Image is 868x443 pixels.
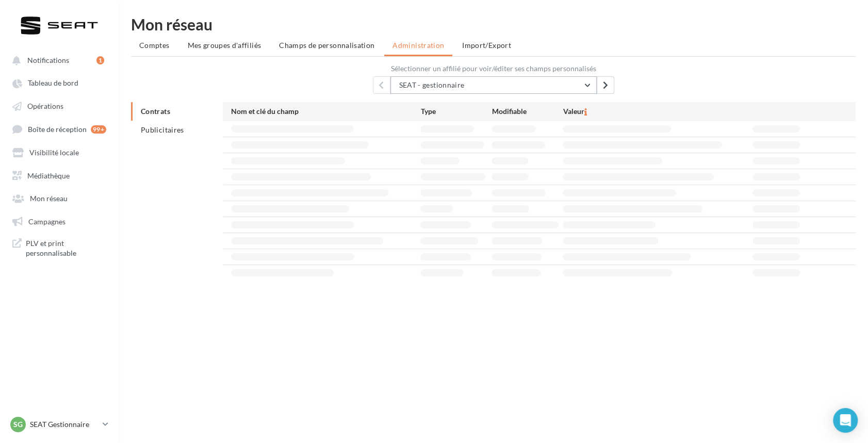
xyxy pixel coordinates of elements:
[28,79,78,88] span: Tableau de bord
[6,51,108,69] button: Notifications 1
[28,217,65,225] span: Campagnes
[26,238,106,258] span: PLV et print personnalisable
[6,234,112,262] a: PLV et print personnalisable
[462,41,511,50] span: Import/Export
[833,408,858,433] div: Open Intercom Messenger
[187,41,261,50] span: Mes groupes d'affiliés
[139,41,169,50] span: Comptes
[131,65,856,72] label: Sélectionner un affilié pour voir/éditer ses champs personnalisés
[6,96,112,115] a: Opérations
[96,56,104,64] div: 1
[279,41,374,50] span: Champs de personnalisation
[30,419,99,430] p: SEAT Gestionnaire
[27,171,70,179] span: Médiathèque
[492,106,563,117] div: Modifiable
[6,166,112,184] a: Médiathèque
[6,211,112,230] a: Campagnes
[399,80,465,89] span: SEAT - gestionnaire
[563,106,752,117] div: Valeur
[6,119,112,138] a: Boîte de réception 99+
[13,419,23,430] span: SG
[6,188,112,207] a: Mon réseau
[390,76,597,94] button: SEAT - gestionnaire
[29,148,79,157] span: Visibilité locale
[6,73,112,92] a: Tableau de bord
[27,56,69,64] span: Notifications
[91,125,106,134] div: 99+
[420,106,492,117] div: Type
[30,194,68,203] span: Mon réseau
[131,17,856,32] div: Mon réseau
[6,142,112,161] a: Visibilité locale
[231,106,421,117] div: Nom et clé du champ
[28,125,87,134] span: Boîte de réception
[8,415,110,434] a: SG SEAT Gestionnaire
[141,125,184,134] span: Publicitaires
[27,102,63,110] span: Opérations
